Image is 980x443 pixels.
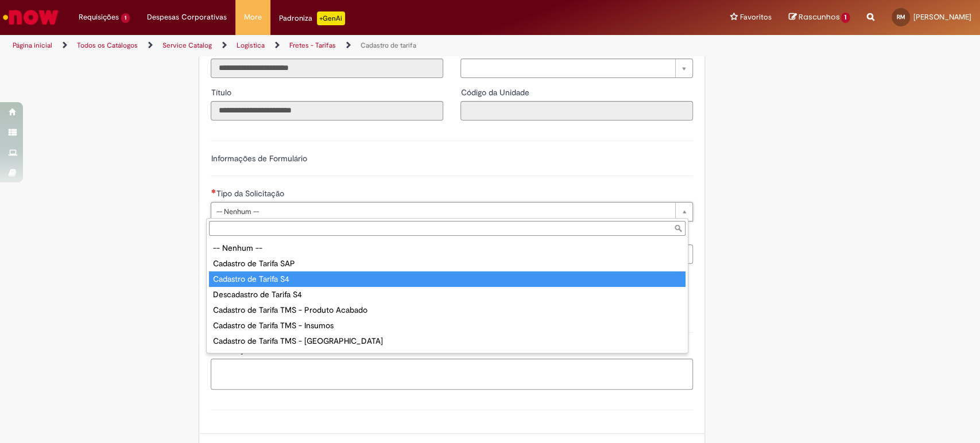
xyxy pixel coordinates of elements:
div: Cadastro de Tarifa TMS - Produto Acabado [209,302,685,318]
div: Cadastro de Tarifa S4 [209,271,685,287]
ul: Tipo da Solicitação [207,238,688,353]
div: -- Nenhum -- [209,240,685,256]
div: Cadastro de Tarifa TMS - [GEOGRAPHIC_DATA] [209,333,685,349]
div: Cadastro de Tarifa SAP [209,256,685,271]
div: Cadastro de Tarifa TMS - Insumos [209,318,685,333]
div: Descadastro de Tarifa TMS [209,349,685,364]
div: Descadastro de Tarifa S4 [209,287,685,302]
